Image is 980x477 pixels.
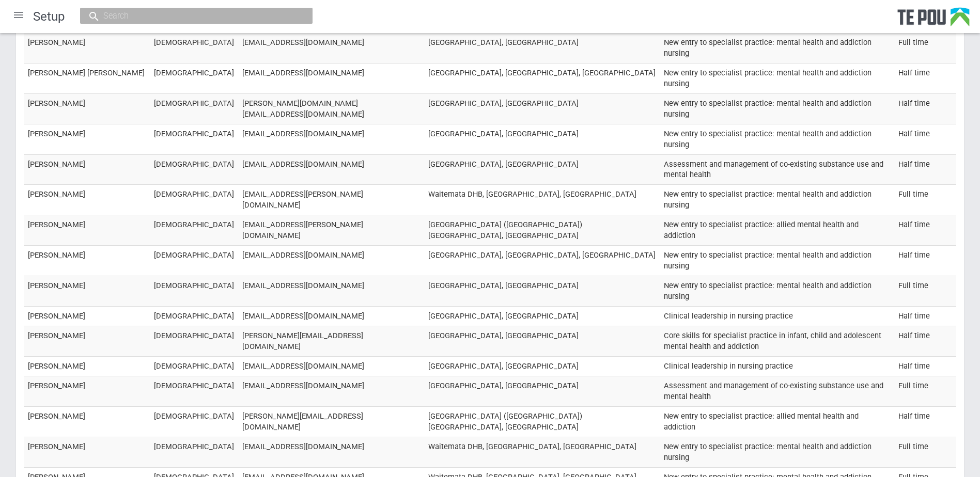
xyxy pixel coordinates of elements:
td: [DEMOGRAPHIC_DATA] [150,246,238,276]
td: [PERSON_NAME][EMAIL_ADDRESS][DOMAIN_NAME] [238,326,425,357]
td: [PERSON_NAME] [24,215,150,246]
td: [GEOGRAPHIC_DATA], [GEOGRAPHIC_DATA], [GEOGRAPHIC_DATA] [424,63,660,93]
td: Clinical leadership in nursing practice [660,356,894,376]
td: [GEOGRAPHIC_DATA], [GEOGRAPHIC_DATA] [424,154,660,185]
td: [GEOGRAPHIC_DATA], [GEOGRAPHIC_DATA] [424,276,660,307]
td: [EMAIL_ADDRESS][DOMAIN_NAME] [238,376,425,406]
td: Half time [894,406,956,437]
td: Assessment and management of co-existing substance use and mental health [660,376,894,406]
td: [DEMOGRAPHIC_DATA] [150,406,238,437]
td: [GEOGRAPHIC_DATA], [GEOGRAPHIC_DATA] [424,307,660,326]
td: New entry to specialist practice: allied mental health and addiction [660,406,894,437]
td: [PERSON_NAME] [PERSON_NAME] [24,63,150,93]
td: Waitemata DHB, [GEOGRAPHIC_DATA], [GEOGRAPHIC_DATA] [424,437,660,467]
td: [EMAIL_ADDRESS][DOMAIN_NAME] [238,276,425,307]
td: [EMAIL_ADDRESS][PERSON_NAME][DOMAIN_NAME] [238,215,425,246]
td: [GEOGRAPHIC_DATA], [GEOGRAPHIC_DATA] [424,356,660,376]
td: [PERSON_NAME] [24,326,150,357]
td: Half time [894,215,956,246]
td: [DEMOGRAPHIC_DATA] [150,154,238,185]
td: Half time [894,326,956,357]
td: New entry to specialist practice: allied mental health and addiction [660,215,894,246]
td: [DEMOGRAPHIC_DATA] [150,376,238,406]
td: [EMAIL_ADDRESS][DOMAIN_NAME] [238,124,425,154]
td: Full time [894,33,956,63]
td: [GEOGRAPHIC_DATA], [GEOGRAPHIC_DATA] [424,93,660,124]
td: [EMAIL_ADDRESS][DOMAIN_NAME] [238,63,425,93]
td: Assessment and management of co-existing substance use and mental health [660,154,894,185]
td: [PERSON_NAME] [24,93,150,124]
td: [DEMOGRAPHIC_DATA] [150,307,238,326]
td: Full time [894,437,956,467]
td: [DEMOGRAPHIC_DATA] [150,93,238,124]
td: New entry to specialist practice: mental health and addiction nursing [660,276,894,307]
td: [DEMOGRAPHIC_DATA] [150,33,238,63]
td: [PERSON_NAME] [24,437,150,467]
td: [PERSON_NAME] [24,246,150,276]
td: [PERSON_NAME] [24,356,150,376]
td: [EMAIL_ADDRESS][DOMAIN_NAME] [238,154,425,185]
input: Search [100,10,282,21]
td: New entry to specialist practice: mental health and addiction nursing [660,63,894,93]
td: Half time [894,356,956,376]
td: [PERSON_NAME][DOMAIN_NAME][EMAIL_ADDRESS][DOMAIN_NAME] [238,93,425,124]
td: [DEMOGRAPHIC_DATA] [150,437,238,467]
td: [EMAIL_ADDRESS][DOMAIN_NAME] [238,246,425,276]
td: [GEOGRAPHIC_DATA] ([GEOGRAPHIC_DATA]) [GEOGRAPHIC_DATA], [GEOGRAPHIC_DATA] [424,215,660,246]
td: [PERSON_NAME] [24,185,150,215]
td: [PERSON_NAME] [24,154,150,185]
td: Half time [894,63,956,93]
td: [DEMOGRAPHIC_DATA] [150,326,238,357]
td: [DEMOGRAPHIC_DATA] [150,63,238,93]
td: New entry to specialist practice: mental health and addiction nursing [660,246,894,276]
td: [PERSON_NAME] [24,33,150,63]
td: [GEOGRAPHIC_DATA], [GEOGRAPHIC_DATA] [424,124,660,154]
td: Clinical leadership in nursing practice [660,307,894,326]
td: Waitemata DHB, [GEOGRAPHIC_DATA], [GEOGRAPHIC_DATA] [424,185,660,215]
td: [DEMOGRAPHIC_DATA] [150,215,238,246]
td: [DEMOGRAPHIC_DATA] [150,185,238,215]
td: [PERSON_NAME] [24,276,150,307]
td: New entry to specialist practice: mental health and addiction nursing [660,33,894,63]
td: Core skills for specialist practice in infant, child and adolescent mental health and addiction [660,326,894,357]
td: [GEOGRAPHIC_DATA], [GEOGRAPHIC_DATA], [GEOGRAPHIC_DATA] [424,246,660,276]
td: Half time [894,154,956,185]
td: [DEMOGRAPHIC_DATA] [150,356,238,376]
td: [GEOGRAPHIC_DATA], [GEOGRAPHIC_DATA] [424,376,660,406]
td: [DEMOGRAPHIC_DATA] [150,276,238,307]
td: Half time [894,307,956,326]
td: [GEOGRAPHIC_DATA], [GEOGRAPHIC_DATA] [424,326,660,357]
td: [EMAIL_ADDRESS][PERSON_NAME][DOMAIN_NAME] [238,185,425,215]
td: Full time [894,276,956,307]
td: New entry to specialist practice: mental health and addiction nursing [660,124,894,154]
td: [EMAIL_ADDRESS][DOMAIN_NAME] [238,33,425,63]
td: [EMAIL_ADDRESS][DOMAIN_NAME] [238,356,425,376]
td: [PERSON_NAME] [24,307,150,326]
td: [DEMOGRAPHIC_DATA] [150,124,238,154]
td: [PERSON_NAME] [24,376,150,406]
td: [PERSON_NAME] [24,406,150,437]
td: [GEOGRAPHIC_DATA] ([GEOGRAPHIC_DATA]) [GEOGRAPHIC_DATA], [GEOGRAPHIC_DATA] [424,406,660,437]
td: Full time [894,376,956,406]
td: Full time [894,185,956,215]
td: Half time [894,124,956,154]
td: [GEOGRAPHIC_DATA], [GEOGRAPHIC_DATA] [424,33,660,63]
td: Half time [894,246,956,276]
td: New entry to specialist practice: mental health and addiction nursing [660,185,894,215]
td: Half time [894,93,956,124]
td: New entry to specialist practice: mental health and addiction nursing [660,93,894,124]
td: [EMAIL_ADDRESS][DOMAIN_NAME] [238,437,425,467]
td: [EMAIL_ADDRESS][DOMAIN_NAME] [238,307,425,326]
td: New entry to specialist practice: mental health and addiction nursing [660,437,894,467]
td: [PERSON_NAME] [24,124,150,154]
td: [PERSON_NAME][EMAIL_ADDRESS][DOMAIN_NAME] [238,406,425,437]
